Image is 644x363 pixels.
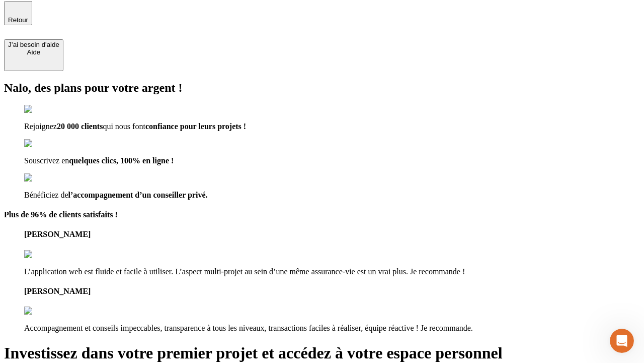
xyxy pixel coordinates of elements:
[145,122,246,131] span: confiance pour leurs projets !
[4,39,63,71] button: J’ai besoin d'aideAide
[24,122,57,131] span: Rejoignez
[24,230,640,239] h4: [PERSON_NAME]
[24,173,67,183] img: checkmark
[24,267,640,276] p: L’application web est fluide et facile à utiliser. L’aspect multi-projet au sein d’une même assur...
[8,16,28,24] span: Retour
[24,191,68,199] span: Bénéficiez de
[610,329,634,353] iframe: Intercom live chat
[24,105,67,114] img: checkmark
[103,122,145,131] span: qui nous font
[4,210,640,219] h4: Plus de 96% de clients satisfaits !
[4,344,640,362] h1: Investissez dans votre premier projet et accédez à votre espace personnel
[4,81,640,95] h2: Nalo, des plans pour votre argent !
[8,41,59,48] div: J’ai besoin d'aide
[4,1,32,25] button: Retour
[24,156,69,165] span: Souscrivez en
[24,307,74,316] img: reviews stars
[57,122,103,131] span: 20 000 clients
[8,48,59,56] div: Aide
[68,191,208,199] span: l’accompagnement d’un conseiller privé.
[69,156,174,165] span: quelques clics, 100% en ligne !
[24,324,640,333] p: Accompagnement et conseils impeccables, transparence à tous les niveaux, transactions faciles à r...
[24,250,74,259] img: reviews stars
[24,287,640,296] h4: [PERSON_NAME]
[24,139,67,148] img: checkmark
